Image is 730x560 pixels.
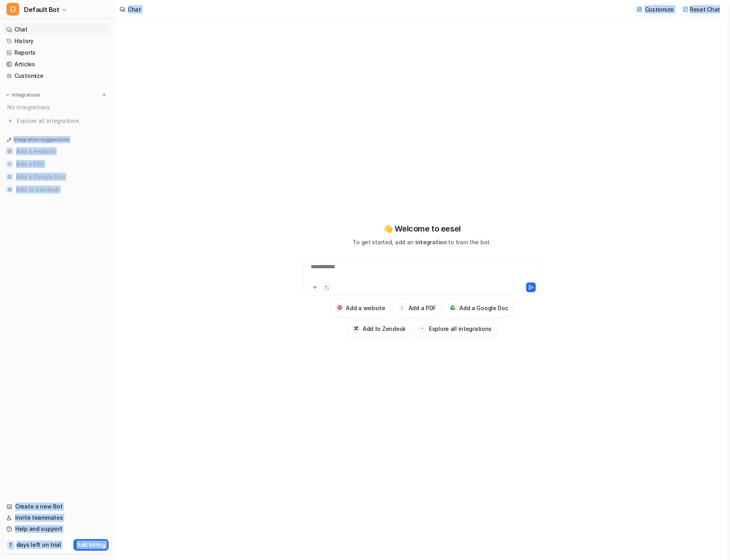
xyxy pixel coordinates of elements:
p: days left on trial [16,541,61,549]
button: Reset Chat [680,4,724,15]
button: Add a Google DocAdd a Google Doc [3,170,111,183]
button: Add billing [73,539,109,551]
button: Add a PDFAdd a PDF [393,299,441,317]
button: Add a Google DocAdd a Google Doc [444,299,514,317]
p: Integrations [12,92,40,98]
p: 👋 Welcome to eesel [383,223,461,235]
a: Invite teammates [3,513,111,524]
button: Add a websiteAdd a website [331,299,390,317]
button: Add to ZendeskAdd to Zendesk [3,183,111,196]
img: Add a PDF [400,305,405,310]
img: Add a Google Doc [450,305,456,310]
button: Explore all integrations [414,320,496,337]
img: explore all integrations [6,117,14,125]
button: Add to ZendeskAdd to Zendesk [347,320,411,337]
img: Add a Google Doc [7,174,12,179]
h3: Add a PDF [409,304,436,312]
a: Explore all integrations [3,115,111,127]
img: customize [637,6,643,12]
p: To get started, add an to train the bot. [353,238,491,246]
img: Add to Zendesk [354,326,359,331]
div: Chat [128,5,141,14]
span: Explore all integrations [17,115,108,127]
img: Add a website [7,149,12,154]
p: Customize [645,5,674,14]
img: reset [683,6,688,12]
p: 7 [9,542,12,549]
p: Integration suggestions [14,136,69,143]
img: Add to Zendesk [7,187,12,192]
a: History [3,36,111,47]
a: Chat [3,24,111,35]
span: D [6,3,19,16]
h3: Explore all integrations [429,325,492,333]
button: Add a PDFAdd a PDF [3,158,111,170]
span: integration [415,239,447,245]
button: Customize [635,4,677,15]
img: menu_add.svg [101,92,107,98]
h3: Add a website [346,304,385,312]
div: No integrations [5,101,111,114]
button: Integrations [3,91,43,99]
span: Default Bot [24,4,60,15]
img: expand menu [5,92,10,98]
a: Customize [3,70,111,81]
a: Create a new Bot [3,501,111,513]
a: Help and support [3,524,111,535]
img: Add a PDF [7,162,12,166]
a: Reports [3,47,111,58]
p: Add billing [77,541,105,549]
a: Articles [3,59,111,70]
img: Add a website [337,305,343,311]
h3: Add a Google Doc [460,304,509,312]
h3: Add to Zendesk [363,325,406,333]
button: Add a websiteAdd a website [3,145,111,158]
